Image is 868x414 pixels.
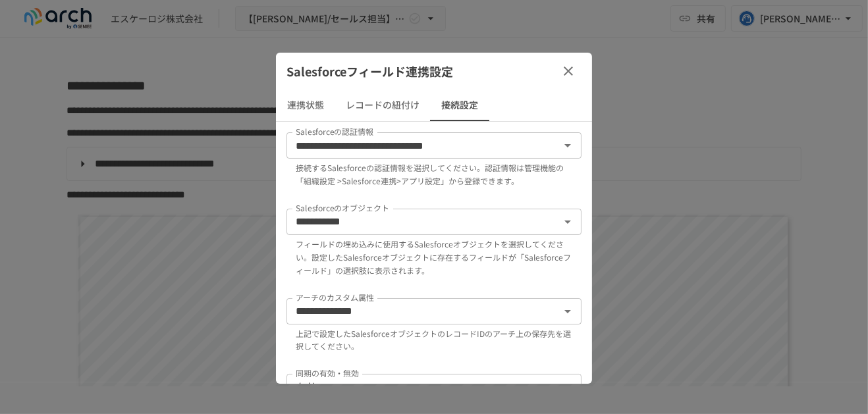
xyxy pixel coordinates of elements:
[335,90,430,121] button: レコードの紐付け
[276,53,592,90] div: Salesforceフィールド連携設定
[558,302,577,321] button: 開く
[296,292,374,303] label: アーチのカスタム属性
[430,90,489,121] button: 接続設定
[296,203,390,214] label: Salesforceのオブジェクト
[558,213,577,231] button: 開く
[296,238,572,277] p: フィールドの埋め込みに使用するSalesforceオブジェクトを選択してください。設定したSalesforceオブジェクトに存在するフィールドが「Salesforceフィールド」の選択肢に表示さ...
[296,161,572,188] p: 接続するSalesforceの認証情報を選択してください。認証情報は管理機能の「組織設定 > Salesforce連携 > アプリ設定」から登録できます。
[558,136,577,155] button: 開く
[296,368,359,379] label: 同期の有効・無効
[296,126,374,138] label: Salesforceの認証情報
[286,374,582,400] div: 有効
[296,327,572,353] p: 上記で設定したSalesforceオブジェクトのレコードIDのアーチ上の保存先を選択してください。
[276,90,335,121] button: 連携状態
